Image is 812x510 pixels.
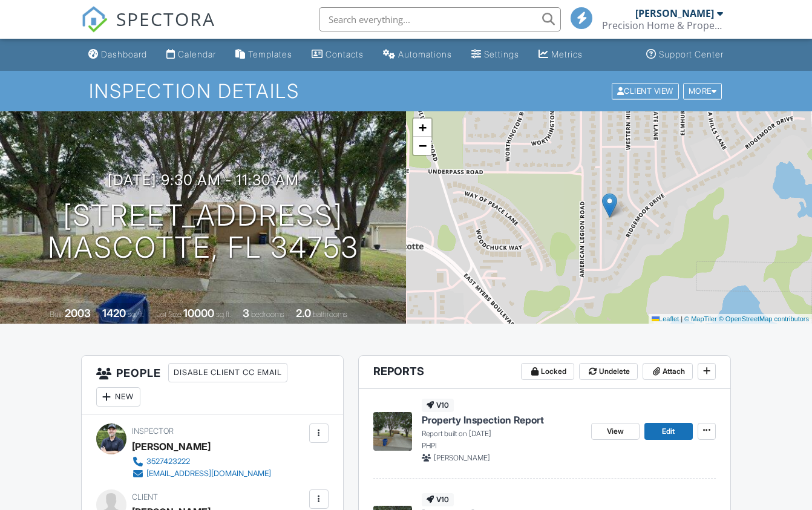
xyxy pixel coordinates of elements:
a: Leaflet [652,315,679,322]
a: Contacts [307,44,368,66]
span: | [681,315,683,322]
div: Settings [484,49,519,59]
div: 2003 [65,307,91,319]
div: 3 [243,307,249,319]
div: Support Center [659,49,724,59]
span: + [419,120,427,135]
a: Automations (Basic) [378,44,457,66]
div: 2.0 [296,307,311,319]
div: Metrics [551,49,583,59]
div: More [683,83,722,99]
div: [PERSON_NAME] [132,437,211,456]
h3: [DATE] 9:30 am - 11:30 am [108,172,299,188]
input: Search everything... [319,7,561,31]
a: Metrics [534,44,588,66]
span: SPECTORA [116,6,215,31]
img: Marker [602,193,617,218]
span: Inspector [132,427,174,436]
span: Built [50,310,63,319]
a: SPECTORA [81,16,215,42]
a: Support Center [641,44,729,66]
span: bathrooms [313,310,347,319]
div: New [96,387,140,407]
span: Client [132,492,158,502]
div: Client View [612,83,679,99]
h1: Inspection Details [89,80,723,102]
div: Dashboard [101,49,147,59]
div: 3527423222 [146,457,190,466]
img: The Best Home Inspection Software - Spectora [81,6,108,33]
div: [EMAIL_ADDRESS][DOMAIN_NAME] [146,469,271,479]
span: Lot Size [156,310,182,319]
span: sq. ft. [128,310,145,319]
span: sq.ft. [216,310,231,319]
div: Precision Home & Property Inspections [602,19,723,31]
a: Client View [611,86,682,95]
div: [PERSON_NAME] [635,7,714,19]
a: Dashboard [83,44,152,66]
div: Calendar [178,49,216,59]
a: Templates [231,44,297,66]
div: 10000 [183,307,214,319]
a: [EMAIL_ADDRESS][DOMAIN_NAME] [132,468,271,480]
h3: People [82,356,342,414]
a: © OpenStreetMap contributors [719,315,809,322]
div: Templates [248,49,292,59]
a: Calendar [162,44,221,66]
a: Settings [467,44,524,66]
div: 1420 [102,307,126,319]
span: − [419,138,427,153]
div: Contacts [326,49,364,59]
a: 3527423222 [132,456,271,468]
span: bedrooms [251,310,284,319]
a: © MapTiler [684,315,717,322]
a: Zoom in [413,119,431,137]
div: Disable Client CC Email [168,363,287,382]
h1: [STREET_ADDRESS] Mascotte, FL 34753 [48,200,359,264]
div: Automations [398,49,452,59]
a: Zoom out [413,137,431,155]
